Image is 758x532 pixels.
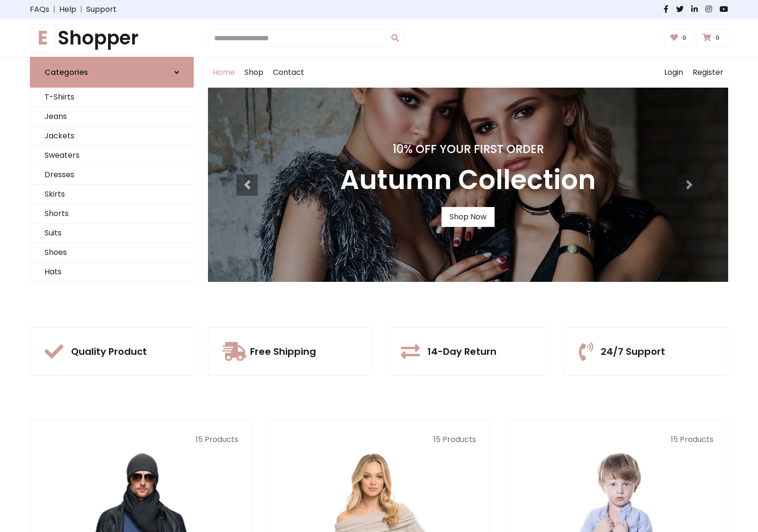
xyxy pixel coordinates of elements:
h5: 24/7 Support [601,346,665,357]
a: Login [659,57,688,88]
span: 0 [713,34,722,42]
a: Shorts [30,204,193,224]
a: FAQs [30,4,49,15]
a: Jackets [30,126,193,146]
h6: Categories [45,68,88,77]
a: Categories [30,57,194,88]
p: 15 Products [282,434,476,445]
a: Suits [30,224,193,243]
h1: Shopper [30,27,194,49]
a: Shoes [30,243,193,262]
h4: 10% Off Your First Order [340,143,596,156]
a: Jeans [30,107,193,126]
span: E [30,24,56,52]
a: Shop Now [442,207,495,227]
h5: Quality Product [71,346,147,357]
a: Help [59,4,76,15]
a: Hats [30,262,193,282]
p: 15 Products [45,434,238,445]
a: Register [688,57,728,88]
a: Dresses [30,165,193,185]
span: | [49,4,59,15]
a: Contact [268,57,309,88]
a: Home [208,57,240,88]
h3: Autumn Collection [340,164,596,196]
a: 0 [696,29,728,47]
h5: Free Shipping [250,346,316,357]
span: 0 [680,34,689,42]
h5: 14-Day Return [427,346,496,357]
a: EShopper [30,27,194,49]
a: Support [86,4,117,15]
a: Sweaters [30,146,193,165]
a: T-Shirts [30,88,193,107]
a: Skirts [30,185,193,204]
a: 0 [664,29,695,47]
a: Shop [240,57,268,88]
p: 15 Products [520,434,713,445]
span: | [76,4,86,15]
